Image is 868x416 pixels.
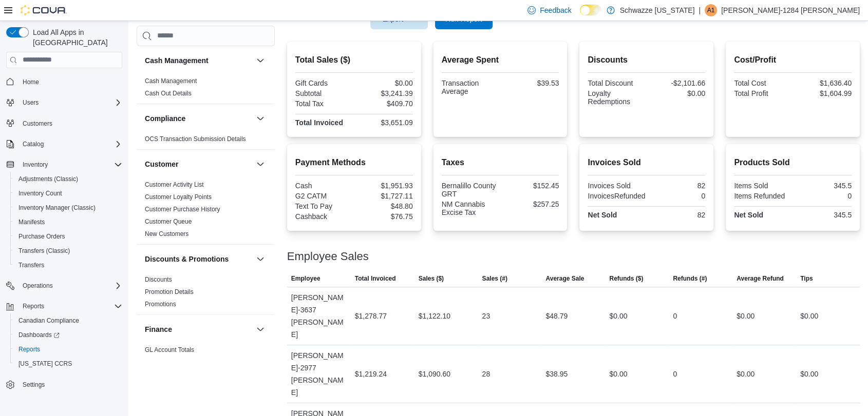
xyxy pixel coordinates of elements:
span: OCS Transaction Submission Details [145,135,246,143]
span: A1 [707,4,715,16]
button: Compliance [254,112,267,125]
button: Cash Management [254,54,267,67]
span: Sales (#) [482,274,507,283]
a: Cash Out Details [145,90,192,97]
a: Inventory Count [14,187,66,200]
div: $1,951.93 [356,182,412,190]
div: $1,122.10 [419,310,450,322]
span: GL Transactions [145,358,190,366]
button: Inventory Manager (Classic) [10,201,126,215]
div: $1,636.40 [795,79,852,87]
div: $0.00 [649,89,705,97]
div: Discounts & Promotions [137,273,275,314]
button: Catalog [2,137,126,151]
div: 82 [649,211,705,219]
div: G2 CATM [295,192,352,200]
span: Reports [18,300,122,312]
a: Customer Queue [145,218,192,225]
div: Total Discount [588,79,644,87]
div: $3,651.09 [356,118,412,127]
a: Transfers [14,259,48,271]
button: Home [2,74,126,89]
div: $0.00 [609,368,627,380]
span: Dashboards [14,329,122,341]
a: Home [18,76,43,88]
span: Inventory [18,159,122,171]
div: Items Sold [734,182,790,190]
span: Transfers (Classic) [18,247,70,255]
div: $1,090.60 [419,368,450,380]
div: Compliance [137,133,275,149]
h3: Compliance [145,113,185,124]
div: $76.75 [356,212,412,221]
div: Andrew-1284 Grimm [705,4,717,16]
span: Customer Purchase History [145,205,220,213]
a: Promotions [145,301,176,308]
button: Customer [254,158,267,170]
span: Users [23,98,39,107]
button: Operations [18,280,57,292]
div: $0.00 [737,310,754,322]
button: Users [2,95,126,110]
span: Promotion Details [145,288,194,296]
span: Customers [23,120,52,128]
span: Manifests [18,218,45,226]
h3: Discounts & Promotions [145,254,229,264]
span: Users [18,96,122,109]
a: Settings [18,379,49,391]
h3: Customer [145,159,178,169]
strong: Total Invoiced [295,118,343,127]
div: 345.5 [795,182,852,190]
button: Discounts & Promotions [145,254,252,264]
span: Dark Mode [580,15,580,16]
span: Canadian Compliance [18,316,79,325]
h2: Cost/Profit [734,54,852,66]
a: [US_STATE] CCRS [14,358,76,370]
span: Customer Queue [145,217,192,226]
span: Customers [18,117,122,130]
button: Transfers [10,258,126,272]
div: Items Refunded [734,192,790,200]
span: GL Account Totals [145,346,194,354]
div: 82 [649,182,705,190]
button: Finance [254,323,267,335]
p: [PERSON_NAME]-1284 [PERSON_NAME] [721,4,860,16]
span: Transfers (Classic) [14,245,122,257]
span: Refunds ($) [609,274,643,283]
span: Adjustments (Classic) [18,175,78,183]
button: Cash Management [145,55,252,66]
strong: Net Sold [734,211,763,219]
span: Inventory Manager (Classic) [14,202,122,214]
span: Refunds (#) [673,274,707,283]
div: $1,278.77 [355,310,387,322]
span: Operations [23,282,53,290]
a: Customer Loyalty Points [145,193,212,201]
h2: Payment Methods [295,156,413,169]
h2: Discounts [588,54,705,66]
span: Feedback [540,5,571,15]
button: Finance [145,324,252,334]
button: Operations [2,279,126,293]
button: Inventory [2,157,126,172]
span: Reports [23,302,44,310]
span: Customer Loyalty Points [145,193,212,201]
span: Home [18,75,122,88]
a: Cash Management [145,77,197,85]
a: Reports [14,343,44,355]
div: [PERSON_NAME]-3637 [PERSON_NAME] [287,287,351,345]
div: $0.00 [800,368,818,380]
a: Discounts [145,276,172,283]
button: [US_STATE] CCRS [10,356,126,371]
span: Purchase Orders [18,232,65,241]
span: Reports [14,343,122,355]
p: Schwazze [US_STATE] [620,4,695,16]
span: Settings [23,381,45,389]
span: Adjustments (Classic) [14,173,122,185]
div: [PERSON_NAME]-2977 [PERSON_NAME] [287,345,351,403]
span: Cash Management [145,77,197,85]
h2: Products Sold [734,156,852,169]
div: 28 [482,368,490,380]
div: Loyalty Redemptions [588,89,644,106]
div: $1,727.11 [356,192,412,200]
div: Subtotal [295,89,352,97]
